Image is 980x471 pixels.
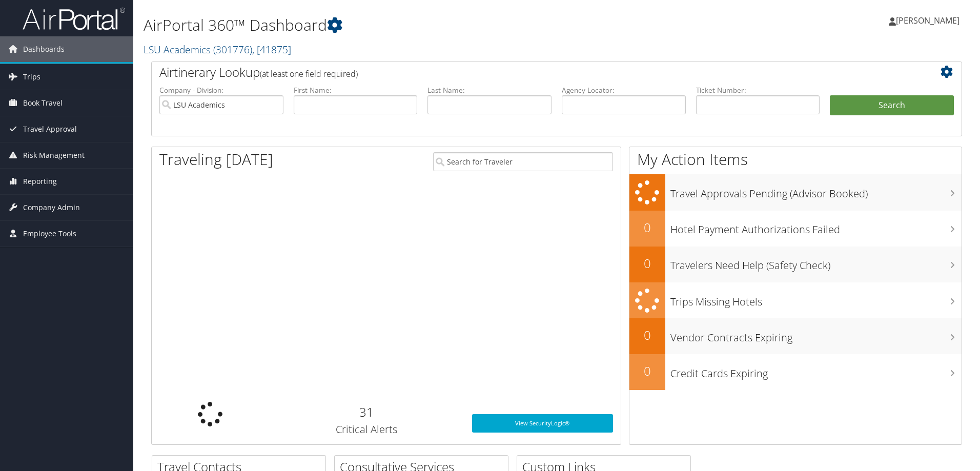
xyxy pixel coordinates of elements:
h2: 0 [629,255,665,272]
h3: Hotel Payment Authorizations Failed [670,217,962,237]
h3: Credit Cards Expiring [670,361,962,381]
span: Company Admin [23,195,80,220]
span: Book Travel [23,90,63,116]
label: Agency Locator: [562,85,686,95]
a: 0Travelers Need Help (Safety Check) [629,247,962,282]
h3: Vendor Contracts Expiring [670,325,962,345]
span: Employee Tools [23,221,76,247]
a: Travel Approvals Pending (Advisor Booked) [629,174,962,211]
h3: Travelers Need Help (Safety Check) [670,253,962,273]
input: Search for Traveler [433,152,613,171]
label: First Name: [294,85,418,95]
span: [PERSON_NAME] [896,15,959,26]
a: 0Credit Cards Expiring [629,354,962,390]
label: Company - Division: [159,85,283,95]
h1: My Action Items [629,149,962,170]
label: Ticket Number: [696,85,820,95]
h3: Travel Approvals Pending (Advisor Booked) [670,181,962,201]
a: [PERSON_NAME] [889,5,970,36]
h2: 0 [629,362,665,380]
h3: Critical Alerts [277,422,457,437]
a: View SecurityLogic® [472,414,613,433]
a: 0Vendor Contracts Expiring [629,318,962,354]
span: Travel Approval [23,116,77,142]
span: Reporting [23,169,57,194]
label: Last Name: [427,85,552,95]
h2: 0 [629,326,665,344]
h2: 0 [629,219,665,236]
span: Trips [23,64,40,90]
span: ( 301776 ) [213,43,252,56]
span: , [ 41875 ] [252,43,291,56]
h3: Trips Missing Hotels [670,290,962,309]
h2: Airtinerary Lookup [159,64,886,81]
a: Trips Missing Hotels [629,282,962,319]
span: (at least one field required) [260,68,358,79]
span: Dashboards [23,36,65,62]
h2: 31 [277,403,457,421]
h1: AirPortal 360™ Dashboard [144,14,695,36]
a: LSU Academics [144,43,291,56]
h1: Traveling [DATE] [159,149,273,170]
button: Search [830,95,954,116]
span: Risk Management [23,142,85,168]
a: 0Hotel Payment Authorizations Failed [629,211,962,247]
img: airportal-logo.png [23,7,125,31]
